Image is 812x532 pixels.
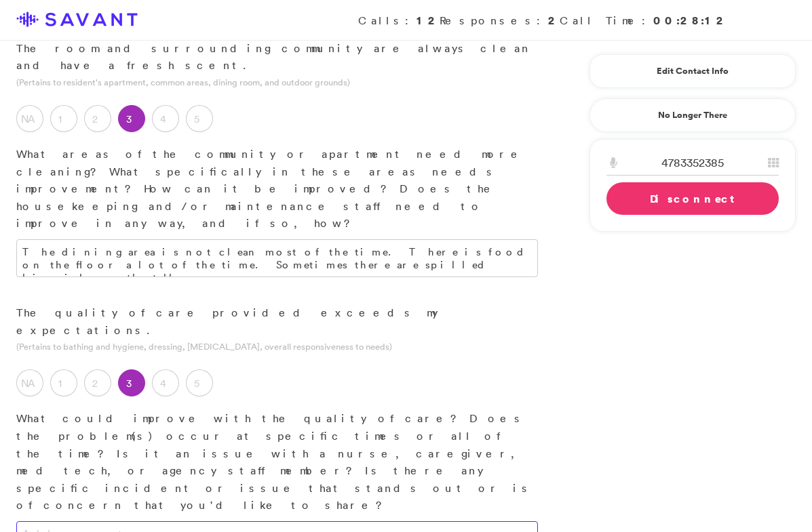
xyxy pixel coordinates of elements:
[118,369,145,396] label: 3
[118,105,145,132] label: 3
[589,98,796,132] a: No Longer There
[152,105,179,132] label: 4
[16,340,538,353] p: (Pertains to bathing and hygiene, dressing, [MEDICAL_DATA], overall responsiveness to needs)
[16,105,43,132] label: NA
[16,369,43,396] label: NA
[186,369,213,396] label: 5
[152,369,179,396] label: 4
[548,13,560,28] strong: 2
[606,60,779,82] a: Edit Contact Info
[16,146,538,232] p: What areas of the community or apartment need more cleaning? What specifically in these areas nee...
[16,304,538,339] p: The quality of care provided exceeds my expectations.
[417,13,440,28] strong: 12
[84,105,111,132] label: 2
[50,105,77,132] label: 1
[186,105,213,132] label: 5
[16,40,538,75] p: The room and surrounding community are always clean and have a fresh scent.
[606,182,779,215] a: Disconnect
[84,369,111,396] label: 2
[653,13,728,28] strong: 00:28:12
[16,76,538,89] p: (Pertains to resident's apartment, common areas, dining room, and outdoor grounds)
[50,369,77,396] label: 1
[16,410,538,514] p: What could improve with the quality of care? Does the problem(s) occur at specific times or all o...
